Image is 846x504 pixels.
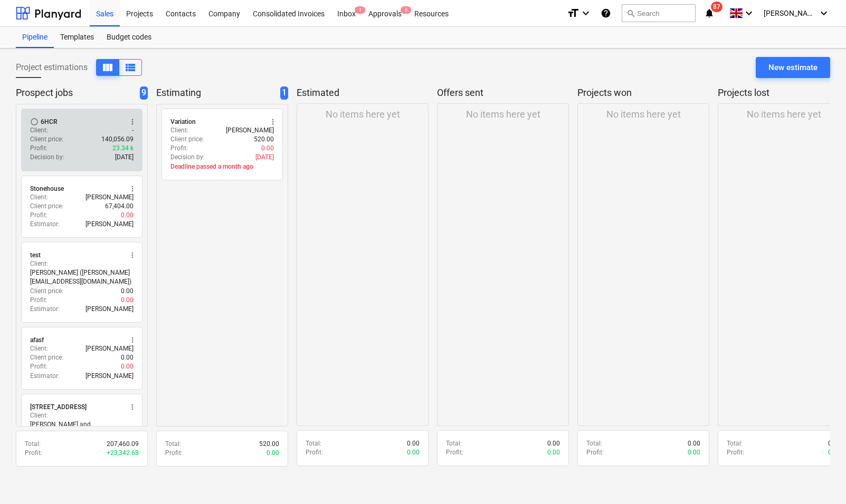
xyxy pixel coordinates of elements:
div: [STREET_ADDRESS] [30,403,87,411]
p: Profit : [306,448,323,457]
p: Offers sent [437,86,565,99]
p: Profit : [727,448,744,457]
p: Profit : [25,449,42,458]
p: Client : [30,344,48,353]
p: 207,460.09 [107,440,139,449]
i: keyboard_arrow_down [743,7,755,20]
p: Profit : [30,144,47,153]
p: Total : [306,439,321,448]
i: notifications [704,7,715,20]
span: 9 [140,86,148,100]
p: 520.00 [259,440,279,449]
span: Mark as complete [30,118,39,126]
p: 0.00 [121,296,134,305]
p: 0.00 [828,439,841,448]
span: 1 [355,6,365,14]
p: Profit : [446,448,463,457]
p: Estimated [297,86,424,99]
i: format_size [567,7,579,20]
i: Knowledge base [601,7,611,20]
div: 6HCR [41,118,58,126]
p: Profit : [165,449,183,458]
p: 0.00 [547,439,560,448]
p: Total : [165,440,181,449]
p: [PERSON_NAME] [85,344,134,353]
p: Total : [25,440,41,449]
span: [PERSON_NAME] [764,9,816,17]
a: Budget codes [100,27,158,48]
button: Search [622,4,696,22]
p: Profit : [30,296,47,305]
p: Client price : [170,135,204,144]
p: Client price : [30,135,63,144]
div: Stonehouse [30,185,64,193]
span: more_vert [128,403,137,411]
div: test [30,251,41,259]
p: Total : [727,439,743,448]
p: 0.00 [121,211,134,220]
p: Profit : [30,362,47,371]
span: more_vert [128,251,137,259]
p: Projects won [577,86,705,99]
p: [PERSON_NAME] [226,126,274,135]
p: Total : [586,439,602,448]
i: keyboard_arrow_down [818,7,830,20]
div: New estimate [768,61,818,74]
p: 0.00 [688,448,700,457]
p: 67,404.00 [105,202,134,211]
span: 1 [280,86,288,100]
p: Client : [170,126,188,135]
p: Deadline passed a month ago [170,162,274,171]
p: 0.00 [407,448,420,457]
p: Estimator : [30,372,60,381]
p: 0.00 [121,353,134,362]
div: Templates [54,27,100,48]
p: [PERSON_NAME] [85,372,134,381]
p: [PERSON_NAME] ([PERSON_NAME][EMAIL_ADDRESS][DOMAIN_NAME]) [30,268,134,286]
p: Client : [30,411,48,420]
div: Project estimations [16,59,142,76]
span: 87 [711,2,723,12]
span: more_vert [128,118,137,126]
div: Variation [170,118,196,126]
p: 0.00 [828,448,841,457]
p: Estimator : [30,220,60,229]
p: 0.00 [121,362,134,371]
p: [PERSON_NAME] [85,193,134,202]
p: No items here yet [747,108,821,121]
p: 23.34 k [112,144,134,153]
p: Projects lost [718,86,845,99]
p: No items here yet [326,108,400,121]
button: New estimate [756,57,830,78]
p: Total : [446,439,462,448]
p: [PERSON_NAME] and [PERSON_NAME] [30,420,134,438]
p: 0.00 [121,287,134,296]
p: Client : [30,259,48,268]
p: 520.00 [254,135,274,144]
p: 0.00 [688,439,700,448]
span: 6 [401,6,411,14]
p: 0.00 [407,439,420,448]
p: [PERSON_NAME] [85,220,134,229]
span: more_vert [269,118,277,126]
p: 140,056.09 [101,135,134,144]
span: more_vert [128,185,137,193]
p: [DATE] [255,153,274,162]
p: 0.00 [547,448,560,457]
a: Pipeline [16,27,54,48]
p: [DATE] [115,153,134,162]
span: search [626,9,635,17]
i: keyboard_arrow_down [579,7,592,20]
p: Client price : [30,353,63,362]
p: 0.00 [267,449,279,458]
p: Estimating [156,86,276,100]
span: more_vert [128,336,137,344]
p: Client : [30,193,48,202]
div: afasf [30,336,44,344]
p: + 23,342.68 [107,449,139,458]
p: Client price : [30,287,63,296]
p: Estimator : [30,305,60,314]
span: View as columns [124,61,137,74]
p: Profit : [30,211,47,220]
